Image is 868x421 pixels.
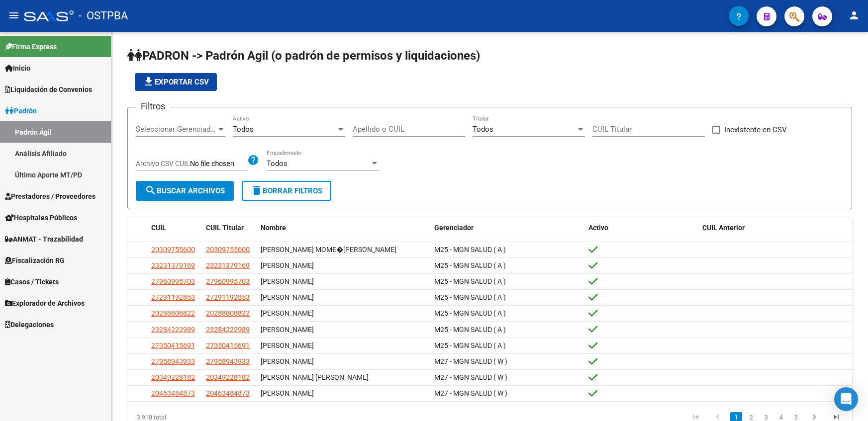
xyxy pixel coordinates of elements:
span: M25 - MGN SALUD ( A ) [434,341,506,349]
span: M25 - MGN SALUD ( A ) [434,277,506,285]
span: [PERSON_NAME] MOME�[PERSON_NAME] [261,246,396,253]
span: Casos / Tickets [5,276,59,287]
span: Liquidación de Convenios [5,84,92,95]
span: CUIL [151,224,166,232]
span: ANMAT - Trazabilidad [5,234,83,245]
mat-icon: menu [8,9,20,21]
span: M27 - MGN SALUD ( W ) [434,373,507,381]
span: Delegaciones [5,319,54,330]
span: Inicio [5,63,30,74]
span: 27291192853 [151,293,195,301]
datatable-header-cell: CUIL Anterior [698,217,852,239]
span: 20349228182 [151,373,195,381]
span: Nombre [261,224,286,232]
span: Borrar Filtros [251,186,322,195]
span: 23231379169 [206,261,250,269]
span: 27958943933 [206,357,250,365]
span: [PERSON_NAME] [261,277,314,285]
span: M25 - MGN SALUD ( A ) [434,261,506,269]
span: [PERSON_NAME] [261,293,314,301]
datatable-header-cell: CUIL [147,217,202,239]
span: Activo [588,224,608,232]
span: Explorador de Archivos [5,298,85,309]
button: Borrar Filtros [242,181,331,201]
span: [PERSON_NAME] [261,326,314,334]
span: 27958943933 [151,357,195,365]
span: - OSTPBA [79,5,128,27]
span: 27350415691 [151,341,195,349]
mat-icon: file_download [143,76,155,87]
div: Open Intercom Messenger [834,387,858,411]
span: Fiscalización RG [5,255,65,266]
mat-icon: person [848,9,860,21]
span: [PERSON_NAME] [261,357,314,365]
span: [PERSON_NAME] [261,341,314,349]
datatable-header-cell: Activo [584,217,698,239]
span: [PERSON_NAME] [261,261,314,269]
span: 23284222989 [206,326,250,334]
span: 23284222989 [151,326,195,334]
span: PADRON -> Padrón Agil (o padrón de permisos y liquidaciones) [127,49,480,63]
span: M27 - MGN SALUD ( W ) [434,357,507,365]
button: Buscar Archivos [136,181,234,201]
span: Seleccionar Gerenciador [136,125,216,134]
span: 23231379169 [151,261,195,269]
span: Exportar CSV [143,78,209,86]
span: 20288808822 [151,309,195,317]
span: Todos [267,159,288,168]
mat-icon: help [247,154,259,166]
span: [PERSON_NAME] [261,389,314,397]
span: Todos [233,125,254,134]
span: 20349228182 [206,373,250,381]
datatable-header-cell: Nombre [257,217,430,239]
datatable-header-cell: Gerenciador [430,217,584,239]
span: M25 - MGN SALUD ( A ) [434,326,506,334]
span: Inexistente en CSV [724,124,787,136]
input: Archivo CSV CUIL [190,160,247,168]
span: Buscar Archivos [145,186,225,195]
span: 20309755600 [206,246,250,253]
span: Gerenciador [434,224,474,232]
button: Exportar CSV [135,73,217,91]
span: 20309755600 [151,246,195,253]
span: Padrón [5,105,37,116]
span: M25 - MGN SALUD ( A ) [434,293,506,301]
span: M27 - MGN SALUD ( W ) [434,389,507,397]
span: Firma Express [5,41,57,52]
span: [PERSON_NAME] [261,309,314,317]
span: 27291192853 [206,293,250,301]
mat-icon: delete [251,184,263,196]
span: 20463484873 [151,389,195,397]
span: Archivo CSV CUIL [136,160,190,168]
span: 20463484873 [206,389,250,397]
span: M25 - MGN SALUD ( A ) [434,309,506,317]
span: Todos [473,125,493,134]
span: M25 - MGN SALUD ( A ) [434,246,506,253]
span: Prestadores / Proveedores [5,191,96,202]
span: CUIL Anterior [702,224,745,232]
span: [PERSON_NAME] [PERSON_NAME] [261,373,369,381]
mat-icon: search [145,184,157,196]
span: 27960995703 [151,277,195,285]
h3: Filtros [136,99,170,113]
span: Hospitales Públicos [5,212,77,223]
span: 27350415691 [206,341,250,349]
datatable-header-cell: CUIL Titular [202,217,257,239]
span: CUIL Titular [206,224,244,232]
span: 20288808822 [206,309,250,317]
span: 27960995703 [206,277,250,285]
